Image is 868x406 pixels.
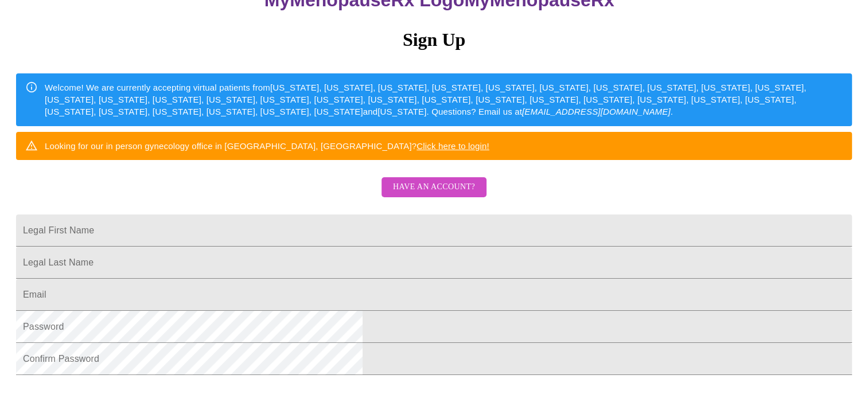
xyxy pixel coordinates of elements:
[45,135,489,157] div: Looking for our in person gynecology office in [GEOGRAPHIC_DATA], [GEOGRAPHIC_DATA]?
[417,141,489,151] a: Click here to login!
[16,29,852,50] h3: Sign Up
[379,190,489,200] a: Have an account?
[45,77,843,123] div: Welcome! We are currently accepting virtual patients from [US_STATE], [US_STATE], [US_STATE], [US...
[382,177,486,197] button: Have an account?
[393,180,475,194] span: Have an account?
[522,107,671,116] em: [EMAIL_ADDRESS][DOMAIN_NAME]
